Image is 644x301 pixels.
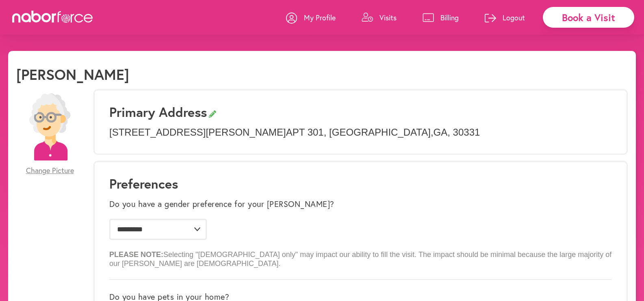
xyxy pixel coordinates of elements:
[109,127,612,138] p: [STREET_ADDRESS][PERSON_NAME] APT 301 , [GEOGRAPHIC_DATA] , GA , 30331
[16,66,129,83] h1: [PERSON_NAME]
[109,244,612,268] p: Selecting "[DEMOGRAPHIC_DATA] only" may impact our ability to fill the visit. The impact should b...
[423,5,459,30] a: Billing
[109,199,334,209] label: Do you have a gender preference for your [PERSON_NAME]?
[503,13,525,22] p: Logout
[109,176,612,191] h1: Preferences
[26,166,74,175] span: Change Picture
[16,93,83,160] img: efc20bcf08b0dac87679abea64c1faab.png
[286,5,336,30] a: My Profile
[440,13,459,22] p: Billing
[362,5,397,30] a: Visits
[543,7,634,28] div: Book a Visit
[109,104,612,120] h3: Primary Address
[109,250,163,259] b: PLEASE NOTE:
[379,13,397,22] p: Visits
[485,5,525,30] a: Logout
[304,13,336,22] p: My Profile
